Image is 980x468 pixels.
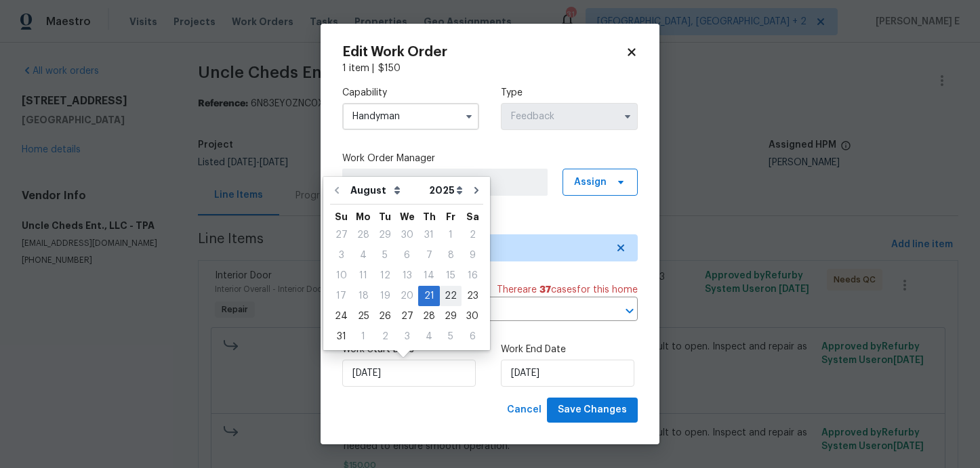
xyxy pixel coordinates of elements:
span: Cancel [507,402,542,419]
div: 4 [352,246,374,265]
div: 28 [418,307,440,326]
div: 6 [396,246,418,265]
div: 6 [462,327,483,346]
div: 5 [374,246,396,265]
div: Mon Sep 01 2025 [352,326,374,347]
div: 27 [396,307,418,326]
div: Tue Aug 05 2025 [374,245,396,265]
div: Sat Aug 30 2025 [462,306,483,326]
button: Go to next month [466,177,487,204]
div: Wed Sep 03 2025 [396,326,418,347]
button: Cancel [502,398,547,423]
div: Thu Aug 21 2025 [418,286,440,306]
div: Wed Aug 13 2025 [396,265,418,286]
div: 1 [352,327,374,346]
div: Tue Sep 02 2025 [374,326,396,347]
div: 10 [330,266,352,285]
div: 8 [440,246,462,265]
select: Year [426,180,466,200]
div: Wed Aug 06 2025 [396,245,418,265]
abbr: Thursday [423,212,436,221]
div: 9 [462,246,483,265]
div: 29 [440,307,462,326]
abbr: Saturday [466,212,479,221]
span: [PERSON_NAME] E [349,175,541,189]
div: Sun Aug 31 2025 [330,326,352,347]
label: Work End Date [501,343,638,356]
label: Type [501,86,638,100]
span: $ 150 [378,64,401,73]
div: Mon Aug 04 2025 [352,245,374,265]
div: Thu Aug 28 2025 [418,306,440,326]
button: Show options [461,108,477,125]
div: 22 [440,286,462,305]
label: Work Order Manager [342,152,638,165]
abbr: Wednesday [400,212,415,221]
div: Fri Aug 29 2025 [440,306,462,326]
div: Tue Jul 29 2025 [374,225,396,245]
div: 1 item | [342,62,638,75]
div: Sat Aug 09 2025 [462,245,483,265]
div: 26 [374,307,396,326]
abbr: Monday [356,212,371,221]
div: Wed Aug 27 2025 [396,306,418,326]
span: There are case s for this home [497,283,638,297]
span: Assign [574,175,607,189]
div: Fri Aug 08 2025 [440,245,462,265]
div: Tue Aug 19 2025 [374,286,396,306]
div: 28 [352,226,374,244]
button: Show options [619,108,636,125]
div: Wed Aug 20 2025 [396,286,418,306]
input: Select... [501,103,638,130]
div: 14 [418,266,440,285]
div: 19 [374,286,396,305]
button: Go to previous month [327,177,347,204]
div: 15 [440,266,462,285]
label: Capability [342,86,479,100]
div: 18 [352,286,374,305]
div: Mon Aug 18 2025 [352,286,374,306]
input: M/D/YYYY [342,360,476,387]
div: 21 [418,286,440,305]
div: 30 [396,226,418,244]
span: Save Changes [558,402,627,419]
div: 29 [374,226,396,244]
div: Thu Aug 14 2025 [418,265,440,286]
div: 2 [462,226,483,244]
div: 1 [440,226,462,244]
abbr: Tuesday [379,212,391,221]
div: Fri Sep 05 2025 [440,326,462,347]
span: 37 [539,285,551,295]
div: 4 [418,327,440,346]
div: 27 [330,226,352,244]
div: Fri Aug 01 2025 [440,225,462,245]
div: 24 [330,307,352,326]
div: Tue Aug 26 2025 [374,306,396,326]
input: Select... [342,103,479,130]
div: 31 [418,226,440,244]
div: 30 [462,307,483,326]
abbr: Friday [446,212,455,221]
div: 2 [374,327,396,346]
div: Fri Aug 22 2025 [440,286,462,306]
div: 5 [440,327,462,346]
div: 17 [330,286,352,305]
div: Fri Aug 15 2025 [440,265,462,286]
div: Sun Aug 24 2025 [330,306,352,326]
div: 16 [462,266,483,285]
div: Sun Jul 27 2025 [330,225,352,245]
div: 3 [396,327,418,346]
div: 3 [330,246,352,265]
div: Thu Sep 04 2025 [418,326,440,347]
div: Sun Aug 10 2025 [330,265,352,286]
div: Thu Jul 31 2025 [418,225,440,245]
div: Mon Aug 25 2025 [352,306,374,326]
input: M/D/YYYY [501,360,634,387]
div: 25 [352,307,374,326]
label: Trade Partner [342,217,638,231]
button: Open [620,301,639,320]
div: 11 [352,266,374,285]
div: Tue Aug 12 2025 [374,265,396,286]
abbr: Sunday [335,212,348,221]
div: Mon Aug 11 2025 [352,265,374,286]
